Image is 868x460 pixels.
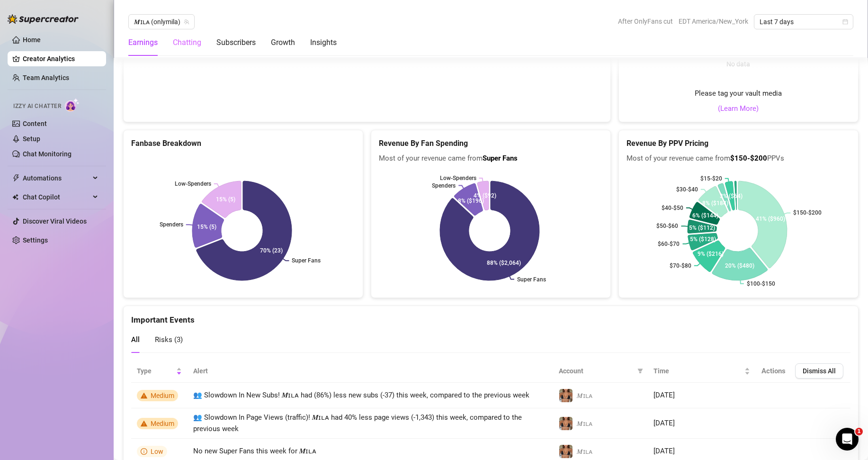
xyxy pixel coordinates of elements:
[836,428,859,451] iframe: Intercom live chat
[432,182,456,189] text: Spenders
[662,204,683,211] text: $40-$50
[577,448,592,455] span: 𝑴ɪʟᴀ
[23,36,41,44] a: Home
[379,153,603,164] span: Most of your revenue came from
[141,392,147,399] span: warning
[695,88,782,99] span: Please tag your vault media
[577,392,592,399] span: 𝑴ɪʟᴀ
[310,37,337,48] div: Insights
[842,19,848,25] span: calendar
[23,120,47,127] a: Content
[795,363,843,379] button: Dismiss All
[483,154,518,162] b: Super Fans
[577,420,592,427] span: 𝑴ɪʟᴀ
[637,368,643,374] span: filter
[131,335,140,344] span: All
[517,276,546,282] text: Super Fans
[184,19,189,25] span: team
[23,74,69,81] a: Team Analytics
[679,14,748,28] span: EDT America/New_York
[559,389,573,402] img: 𝑴ɪʟᴀ
[626,153,850,164] span: Most of your revenue came from PPVs
[12,194,18,200] img: Chat Copilot
[23,217,87,225] a: Discover Viral Videos
[653,391,675,399] span: [DATE]
[626,138,850,149] h5: Revenue By PPV Pricing
[271,37,295,48] div: Growth
[855,428,863,435] span: 1
[131,360,188,383] th: Type
[803,367,836,375] span: Dismiss All
[747,280,775,287] text: $100-$150
[670,262,691,269] text: $70-$80
[23,135,40,143] a: Setup
[676,186,698,192] text: $30-$40
[13,102,61,111] span: Izzy AI Chatter
[653,419,675,427] span: [DATE]
[440,175,476,181] text: Low-Spenders
[23,171,90,186] span: Automations
[718,103,759,115] a: (Learn More)
[155,335,183,344] span: Risks ( 3 )
[175,180,211,187] text: Low-Spenders
[151,420,174,427] span: Medium
[131,306,850,326] div: Important Events
[151,448,163,455] span: Low
[559,445,573,458] img: 𝑴ɪʟᴀ
[23,189,90,205] span: Chat Copilot
[379,138,603,149] h5: Revenue By Fan Spending
[141,420,147,427] span: warning
[760,15,848,29] span: Last 7 days
[700,175,722,181] text: $15-$20
[658,240,680,247] text: $60-$70
[23,150,72,158] a: Chat Monitoring
[134,15,189,29] span: 𝑴ɪʟᴀ (onlymila)
[618,14,673,28] span: After OnlyFans cut
[793,209,822,216] text: $150-$200
[23,236,48,244] a: Settings
[131,138,355,149] h5: Fanbase Breakdown
[730,154,767,162] b: $150-$200
[173,37,201,48] div: Chatting
[137,366,174,376] span: Type
[188,360,553,383] th: Alert
[193,413,522,433] span: 👥 Slowdown In Page Views (traffic)! 𝑴ɪʟᴀ had 40% less page views (-1,343) this week, compared to ...
[216,37,256,48] div: Subscribers
[23,51,98,66] a: Creator Analytics
[151,392,174,399] span: Medium
[723,59,753,69] div: No data
[292,257,321,264] text: Super Fans
[761,367,786,375] span: Actions
[653,366,743,376] span: Time
[12,174,20,182] span: thunderbolt
[559,366,634,376] span: Account
[559,417,573,430] img: 𝑴ɪʟᴀ
[193,391,529,399] span: 👥 Slowdown In New Subs! 𝑴ɪʟᴀ had (86%) less new subs (-37) this week, compared to the previous week
[8,14,79,24] img: logo-BBDzfeDw.svg
[65,98,80,112] img: AI Chatter
[193,447,316,455] span: No new Super Fans this week for 𝑴ɪʟᴀ
[141,448,147,455] span: info-circle
[160,221,183,228] text: Spenders
[128,37,158,48] div: Earnings
[635,364,645,378] span: filter
[656,223,678,229] text: $50-$60
[653,447,675,455] span: [DATE]
[648,360,756,383] th: Time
